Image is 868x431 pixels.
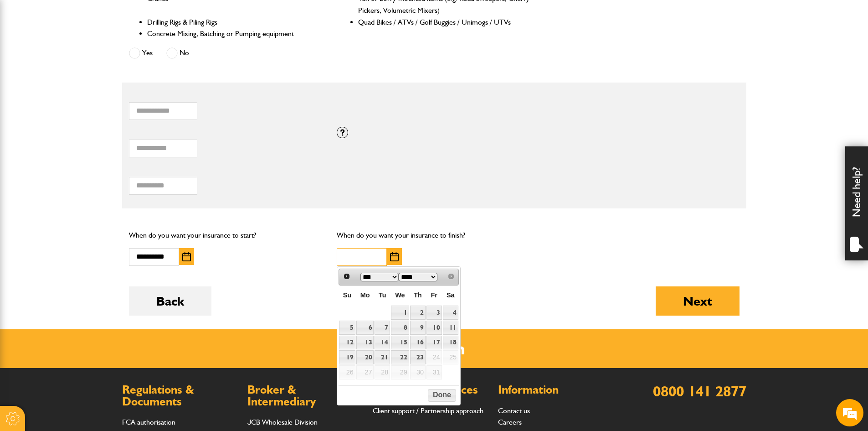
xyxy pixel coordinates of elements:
[410,306,426,320] a: 2
[149,5,171,26] div: Minimize live chat window
[443,336,458,350] a: 18
[15,51,38,63] img: d_20077148190_company_1631870298795_20077148190
[147,16,320,28] li: Drilling Rigs & Piling Rigs
[656,286,740,316] button: Next
[339,350,355,364] a: 19
[426,306,442,320] a: 3
[343,273,350,280] span: Prev
[124,281,165,293] em: Start Chat
[653,382,746,400] a: 0800 141 2877
[410,350,426,364] a: 23
[339,321,355,335] a: 5
[447,291,455,299] span: Saturday
[12,138,166,158] input: Enter your phone number
[12,165,166,273] textarea: Type your message and hit 'Enter'
[845,146,868,260] div: Need help?
[129,47,153,59] label: Yes
[129,229,324,241] p: When do you want your insurance to start?
[498,384,614,396] h2: Information
[47,51,153,63] div: Chat with us now
[375,321,390,335] a: 7
[410,321,426,335] a: 9
[428,389,456,402] button: Done
[147,28,320,40] li: Concrete Mixing, Batching or Pumping equipment
[395,291,405,299] span: Wednesday
[247,384,364,407] h2: Broker & Intermediary
[358,16,531,28] li: Quad Bikes / ATVs / Golf Buggies / Unimogs / UTVs
[356,321,374,335] a: 6
[129,286,211,316] button: Back
[443,306,458,320] a: 4
[391,321,409,335] a: 8
[390,252,399,261] img: Choose date
[498,406,530,415] a: Contact us
[182,252,191,261] img: Choose date
[431,291,437,299] span: Friday
[339,336,355,350] a: 12
[337,229,531,241] p: When do you want your insurance to finish?
[498,418,522,426] a: Careers
[391,350,409,364] a: 22
[391,336,409,350] a: 15
[410,336,426,350] a: 16
[122,384,238,407] h2: Regulations & Documents
[122,418,175,426] a: FCA authorisation
[340,270,353,283] a: Prev
[356,350,374,364] a: 20
[375,350,390,364] a: 21
[391,306,409,320] a: 1
[414,291,422,299] span: Thursday
[360,291,370,299] span: Monday
[379,291,386,299] span: Tuesday
[356,336,374,350] a: 13
[426,336,442,350] a: 17
[12,111,166,131] input: Enter your email address
[343,291,351,299] span: Sunday
[426,321,442,335] a: 10
[166,47,189,59] label: No
[247,418,318,426] a: JCB Wholesale Division
[443,321,458,335] a: 11
[373,406,483,415] a: Client support / Partnership approach
[375,336,390,350] a: 14
[12,84,166,104] input: Enter your last name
